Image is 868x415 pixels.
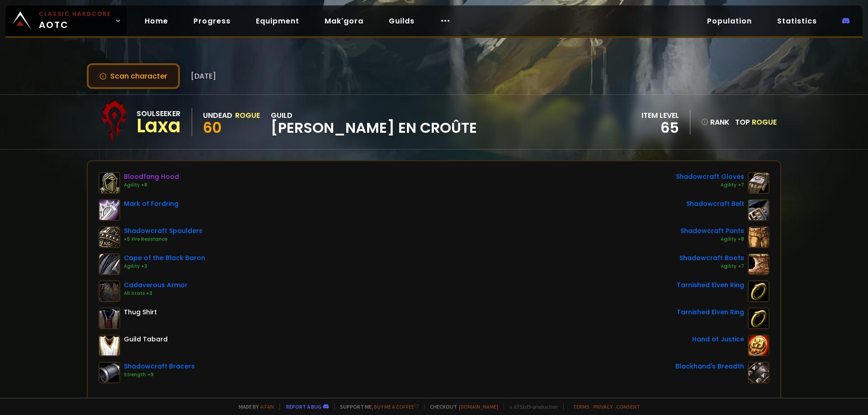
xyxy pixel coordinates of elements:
[99,199,120,221] img: item-15411
[124,182,179,189] div: Agility +8
[99,335,120,356] img: item-5976
[748,362,769,383] img: item-13965
[124,290,188,297] div: All Stats +3
[271,121,477,135] span: [PERSON_NAME] en croûte
[203,117,222,138] span: 60
[701,117,730,128] div: rank
[735,117,777,128] div: Top
[676,182,744,189] div: Agility +7
[679,263,744,270] div: Agility +7
[679,253,744,263] div: Shadowcraft Boots
[124,371,195,378] div: Strength +9
[124,172,179,182] div: Bloodfang Hood
[124,226,203,236] div: Shadowcraft Spaulders
[99,308,120,329] img: item-2105
[5,5,127,36] a: Classic HardcoreAOTC
[99,253,120,275] img: item-13340
[424,403,498,410] span: Checkout
[99,280,120,302] img: item-14637
[124,199,179,209] div: Mark of Fordring
[686,199,744,209] div: Shadowcraft Belt
[124,236,203,243] div: +5 Fire Resistance
[271,110,477,135] div: guild
[233,403,274,410] span: Made by
[39,10,111,32] span: AOTC
[137,108,181,119] div: Soulseeker
[752,117,777,127] span: Rogue
[203,110,232,121] div: Undead
[748,253,769,275] img: item-16711
[124,335,168,344] div: Guild Tabard
[137,119,181,133] div: Laxa
[748,335,769,356] img: item-11815
[87,63,180,89] button: Scan character
[680,226,744,236] div: Shadowcraft Pants
[235,110,260,121] div: Rogue
[748,280,769,302] img: item-18500
[680,236,744,243] div: Agility +8
[593,403,613,410] a: Privacy
[748,226,769,248] img: item-16709
[39,10,111,18] small: Classic Hardcore
[99,226,120,248] img: item-16708
[459,403,498,410] a: [DOMAIN_NAME]
[770,12,824,30] a: Statistics
[286,403,321,410] a: Report a bug
[124,280,188,290] div: Cadaverous Armor
[317,12,371,30] a: Mak'gora
[249,12,307,30] a: Equipment
[677,308,744,317] div: Tarnished Elven Ring
[137,12,175,30] a: Home
[124,362,195,371] div: Shadowcraft Bracers
[99,362,120,383] img: item-16710
[573,403,590,410] a: Terms
[675,362,744,371] div: Blackhand's Breadth
[260,403,274,410] a: a fan
[748,308,769,329] img: item-18500
[124,263,205,270] div: Agility +3
[642,110,679,121] div: item level
[99,172,120,194] img: item-16908
[191,70,216,82] span: [DATE]
[748,172,769,194] img: item-16712
[642,121,679,135] div: 65
[504,403,558,410] span: v. d752d5 - production
[676,172,744,182] div: Shadowcraft Gloves
[124,308,157,317] div: Thug Shirt
[616,403,640,410] a: Consent
[382,12,422,30] a: Guilds
[700,12,759,30] a: Population
[677,280,744,290] div: Tarnished Elven Ring
[186,12,238,30] a: Progress
[334,403,419,410] span: Support me,
[748,199,769,221] img: item-16713
[374,403,419,410] a: Buy me a coffee
[692,335,744,344] div: Hand of Justice
[124,253,205,263] div: Cape of the Black Baron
